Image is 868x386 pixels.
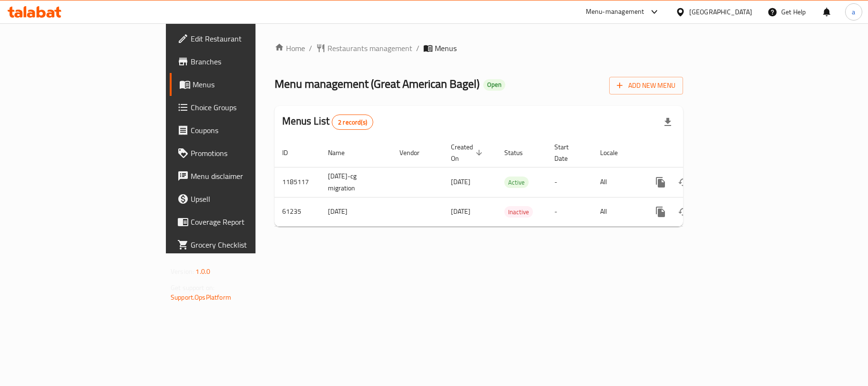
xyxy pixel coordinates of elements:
[320,197,392,226] td: [DATE]
[672,200,695,223] button: Change Status
[170,50,311,73] a: Branches
[504,147,535,158] span: Status
[191,102,303,113] span: Choice Groups
[191,170,303,182] span: Menu disclaimer
[170,210,311,233] a: Coverage Report
[852,7,855,17] span: a
[451,176,470,188] span: [DATE]
[316,42,412,54] a: Restaurants management
[327,42,412,54] span: Restaurants management
[171,291,231,303] a: Support.OpsPlatform
[170,119,311,142] a: Coupons
[435,42,457,54] span: Menus
[275,42,683,54] nav: breadcrumb
[191,33,303,44] span: Edit Restaurant
[170,233,311,256] a: Grocery Checklist
[600,147,630,158] span: Locale
[451,141,485,164] span: Created On
[191,125,303,136] span: Coupons
[617,80,675,92] span: Add New Menu
[191,216,303,228] span: Coverage Report
[504,177,529,188] div: Active
[649,200,672,223] button: more
[483,81,505,89] span: Open
[320,167,392,197] td: [DATE]-cg migration
[282,147,300,158] span: ID
[656,111,679,134] div: Export file
[416,42,419,54] li: /
[170,27,311,50] a: Edit Restaurant
[399,147,432,158] span: Vendor
[332,118,373,127] span: 2 record(s)
[586,6,644,18] div: Menu-management
[689,7,752,17] div: [GEOGRAPHIC_DATA]
[451,205,470,218] span: [DATE]
[547,197,592,226] td: -
[483,79,505,91] div: Open
[195,265,210,278] span: 1.0.0
[171,282,214,294] span: Get support on:
[275,73,480,94] span: Menu management ( Great American Bagel )
[554,141,581,164] span: Start Date
[642,138,748,167] th: Actions
[282,114,373,130] h2: Menus List
[672,171,695,194] button: Change Status
[609,77,683,94] button: Add New Menu
[649,171,672,194] button: more
[275,138,748,227] table: enhanced table
[191,147,303,159] span: Promotions
[171,265,194,278] span: Version:
[170,165,311,188] a: Menu disclaimer
[504,207,533,218] span: Inactive
[328,147,357,158] span: Name
[504,177,529,188] span: Active
[592,197,642,226] td: All
[191,239,303,250] span: Grocery Checklist
[170,188,311,210] a: Upsell
[191,193,303,205] span: Upsell
[191,56,303,67] span: Branches
[170,96,311,119] a: Choice Groups
[332,115,373,130] div: Total records count
[592,167,642,197] td: All
[193,79,303,90] span: Menus
[170,142,311,165] a: Promotions
[170,73,311,96] a: Menus
[547,167,592,197] td: -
